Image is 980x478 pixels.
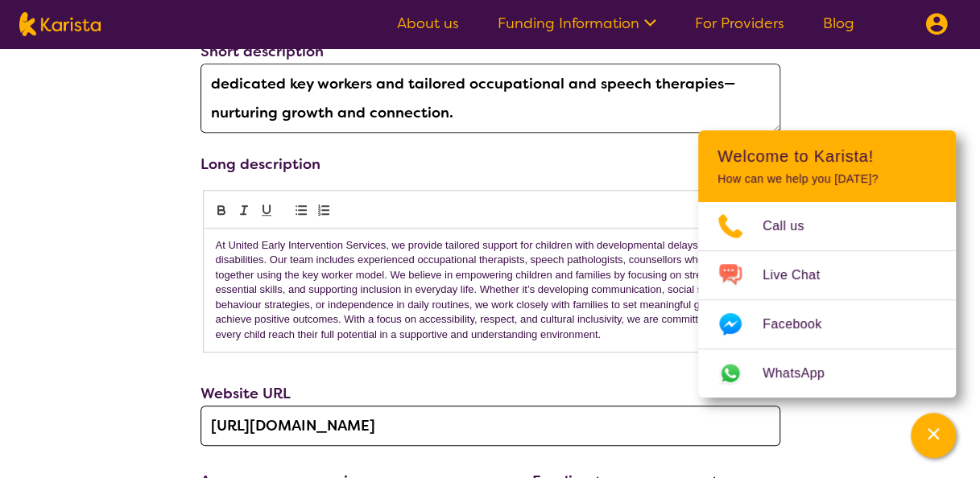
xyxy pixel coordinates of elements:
span: Call us [763,214,824,238]
img: Karista logo [19,12,101,36]
ul: Choose channel [698,202,956,398]
a: About us [397,14,459,33]
button: Channel Menu [911,413,956,458]
p: At United Early Intervention Services, we provide tailored support for children with developmenta... [216,238,770,342]
span: Live Chat [763,263,839,287]
img: menu [925,13,948,35]
label: Long description [201,155,320,174]
a: Web link opens in a new tab. [698,349,956,398]
input: http:// [201,406,780,446]
span: WhatsApp [763,361,844,385]
label: Short description [201,42,324,61]
a: Funding Information [498,14,656,33]
label: Website URL [201,384,291,403]
div: Channel Menu [698,130,956,398]
a: For Providers [695,14,784,33]
a: Blog [823,14,854,33]
span: Facebook [763,312,841,336]
p: How can we help you [DATE]? [717,172,937,186]
h2: Welcome to Karista! [717,146,937,166]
